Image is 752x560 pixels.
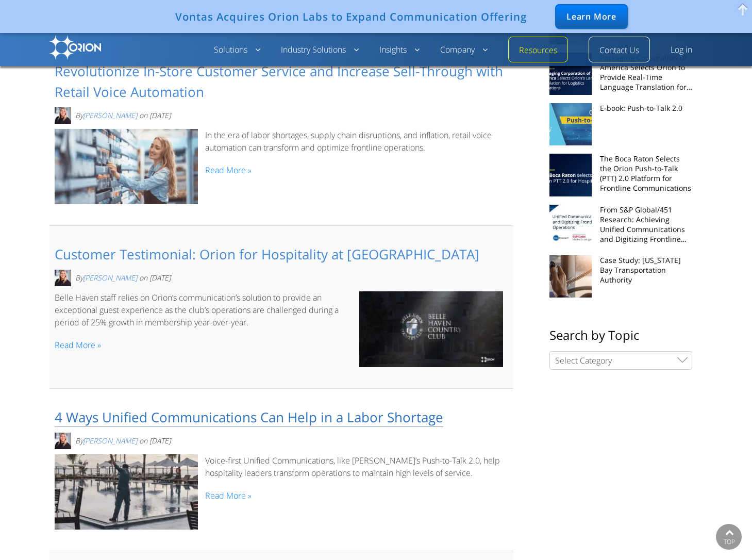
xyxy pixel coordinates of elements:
iframe: Chat Widget [566,440,752,560]
a: 4 Ways Unified Communications Can Help in a Labor Shortage [55,408,443,427]
img: Avatar photo [55,270,71,286]
a: [PERSON_NAME] [83,273,137,283]
img: Unified Communications Can Help in a Labor Shortage [55,449,203,535]
img: Belle Haven Country Club Relies on Orion for Hospitality [359,286,508,372]
a: Customer Testimonial: Orion for Hospitality at [GEOGRAPHIC_DATA] [55,245,479,264]
span: on [139,273,147,283]
a: Company [440,44,488,56]
div: Learn More [555,4,628,29]
a: Industry Solutions [281,44,359,56]
a: Contact Us [599,44,639,57]
a: Read More » [205,164,252,177]
img: The Boca Raton Selects Orion PTT 2.0 for Hospitality [549,154,592,196]
a: Read More » [55,339,101,352]
span: By [75,110,139,121]
a: Case Study: [US_STATE] Bay Transportation Authority [600,255,692,285]
img: Unified communications and PTT 2.0 [549,103,592,145]
a: Solutions [214,44,260,56]
img: Orion Retail Voice Automation [55,124,203,210]
span: By [75,436,139,446]
img: Unified communications for frontline operations [549,205,592,247]
div: Vontas Acquires Orion Labs to Expand Communication Offering [175,10,527,23]
a: Log in [671,44,692,56]
img: Avatar photo [55,107,71,124]
a: From S&P Global/451 Research: Achieving Unified Communications and Digitizing Frontline Operation... [600,205,692,244]
span: on [139,436,147,446]
a: Packaging Corporation of America Selects Orion to Provide Real-Time Language Translation for Logi... [600,53,692,92]
a: Resources [519,44,557,57]
time: [DATE] [149,110,171,120]
span: By [75,273,139,283]
h2: Search by Topic [549,326,692,343]
a: The Boca Raton Selects the Orion Push-to-Talk (PTT) 2.0 Platform for Frontline Communications [600,154,692,193]
a: Insights [379,44,420,56]
a: Revolutionize In-Store Customer Service and Increase Sell-Through with Retail Voice Automation [55,62,503,102]
span: on [139,110,147,120]
p: In the era of labor shortages, supply chain disruptions, and inflation, retail voice automation c... [205,129,505,154]
img: Avatar photo [55,433,71,449]
time: [DATE] [149,273,171,283]
a: [PERSON_NAME] [83,110,137,121]
p: Belle Haven staff relies on Orion’s communication’s solution to provide an exceptional guest expe... [55,291,354,328]
img: MBTA Case Study - Transportation Operations - Orion [549,255,592,298]
a: Read More » [205,489,252,502]
p: Voice-first Unified Communications, like [PERSON_NAME]’s Push-to-Talk 2.0, help hospitality leade... [205,454,505,479]
img: Packaging Corp of America chooses Orion's Language Translation [549,53,592,95]
a: [PERSON_NAME] [83,436,137,446]
time: [DATE] [149,436,171,446]
a: E-book: Push-to-Talk 2.0 [600,103,692,113]
img: Orion [49,36,101,59]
